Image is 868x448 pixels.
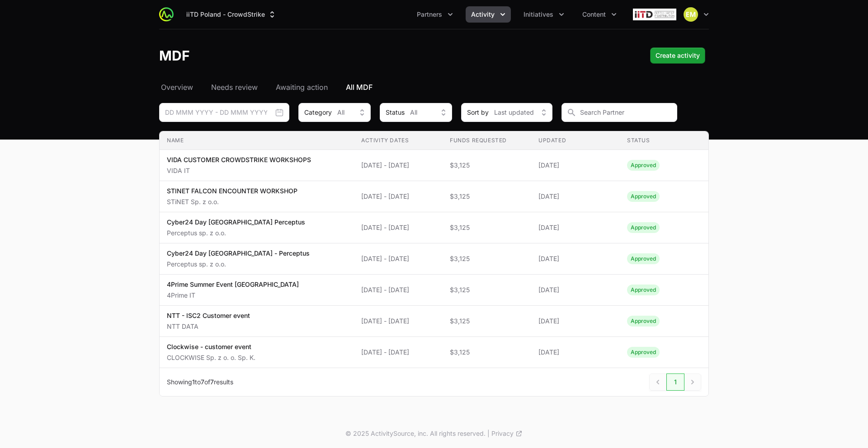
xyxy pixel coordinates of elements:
[538,192,613,201] span: [DATE]
[450,192,524,201] span: $3,125
[380,103,452,122] div: Activity Status filter
[656,50,700,61] span: Create activity
[627,160,660,171] span: Activity Status
[167,260,310,269] p: Perceptus sp. z o.o.
[337,108,344,117] span: All
[577,6,622,23] div: Content menu
[159,103,289,122] div: Date range picker
[450,285,524,294] span: $3,125
[167,155,311,164] p: VIDA CUSTOMER CROWDSTRIKE WORKSHOPS
[209,82,259,93] a: Needs review
[538,317,613,326] span: [DATE]
[627,191,660,202] span: Activity Status
[582,10,606,19] span: Content
[627,285,660,295] span: Activity Status
[304,108,332,117] span: Category
[467,108,489,117] span: Sort by
[577,6,622,23] button: Content
[487,429,490,438] span: |
[410,108,417,117] span: All
[361,223,435,232] span: [DATE] - [DATE]
[561,103,677,122] input: Search Partner
[538,223,613,232] span: [DATE]
[167,166,311,175] p: VIDA IT
[531,131,620,150] th: Updated
[276,82,328,93] span: Awaiting action
[450,254,524,263] span: $3,125
[167,197,297,206] p: STiNET Sp. z o.o.
[159,7,174,22] img: ActivitySource
[345,429,486,438] p: © 2025 ActivitySource, inc. All rights reserved.
[344,82,374,93] a: All MDF
[161,82,193,93] span: Overview
[518,6,570,23] button: Initiatives
[491,429,523,438] a: Privacy
[210,378,214,386] span: 7
[417,10,442,19] span: Partners
[627,316,660,327] span: Activity Status
[174,6,622,23] div: Main navigation
[361,285,435,294] span: [DATE] - [DATE]
[666,373,684,391] span: 1
[524,10,553,19] span: Initiatives
[538,348,613,357] span: [DATE]
[274,82,330,93] a: Awaiting action
[167,311,250,320] p: NTT - ISC2 Customer event
[201,378,204,386] span: 7
[538,254,613,263] span: [DATE]
[167,353,255,362] p: CLOCKWISE Sp. z o. o. Sp. K.
[298,103,371,122] button: CategoryAll
[167,187,297,196] p: STINET FALCON ENCOUNTER WORKSHOP
[361,317,435,326] span: [DATE] - [DATE]
[361,161,435,170] span: [DATE] - [DATE]
[466,6,511,23] div: Activity menu
[411,6,458,23] button: Partners
[627,347,660,358] span: Activity Status
[298,103,371,122] div: Activity Type filter
[361,348,435,357] span: [DATE] - [DATE]
[380,103,452,122] button: StatusAll
[167,342,255,351] p: Clockwise - customer event
[159,82,195,93] a: Overview
[192,378,195,386] span: 1
[167,378,233,387] p: Showing to of results
[159,47,190,64] h1: MDF
[167,229,305,238] p: Perceptus sp. z o.o.
[167,280,299,289] p: 4Prime Summer Event [GEOGRAPHIC_DATA]
[159,82,709,93] nav: MDF navigation
[518,6,570,23] div: Initiatives menu
[361,254,435,263] span: [DATE] - [DATE]
[386,108,405,117] span: Status
[627,222,660,233] span: Activity Status
[450,317,524,326] span: $3,125
[167,322,250,331] p: NTT DATA
[361,192,435,201] span: [DATE] - [DATE]
[450,223,524,232] span: $3,125
[650,47,705,64] button: Create activity
[167,218,305,227] p: Cyber24 Day [GEOGRAPHIC_DATA] Perceptus
[354,131,443,150] th: Activity Dates
[471,10,495,19] span: Activity
[494,108,534,117] span: Last updated
[159,103,289,122] input: DD MMM YYYY - DD MMM YYYY
[466,6,511,23] button: Activity
[538,285,613,294] span: [DATE]
[450,161,524,170] span: $3,125
[160,131,354,150] th: Name
[461,103,552,122] div: Sort by filter
[461,103,552,122] button: Sort byLast updated
[346,82,373,93] span: All MDF
[620,131,708,150] th: Status
[443,131,531,150] th: Funds Requested
[684,7,698,22] img: Eric Mingus
[627,253,660,264] span: Activity Status
[633,5,676,23] img: iiTD Poland
[411,6,458,23] div: Partners menu
[450,348,524,357] span: $3,125
[211,82,258,93] span: Needs review
[181,6,282,23] button: iiTD Poland - CrowdStrike
[159,103,709,397] section: MDF Filters
[167,291,299,300] p: 4Prime IT
[181,6,282,23] div: Supplier switch menu
[650,47,705,64] div: Primary actions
